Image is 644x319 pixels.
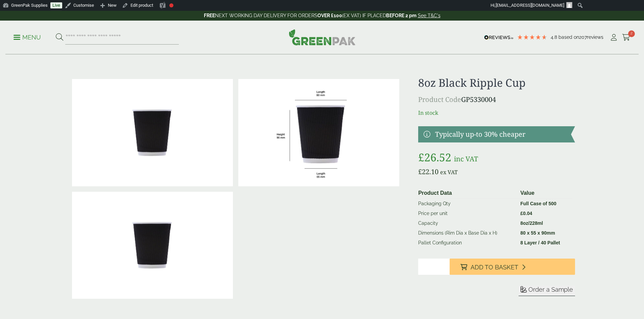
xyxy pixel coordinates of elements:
span: 207 [579,34,587,40]
span: 2 [628,30,635,37]
span: £ [418,150,424,164]
span: ex VAT [440,168,458,176]
span: inc VAT [454,154,478,163]
span: [EMAIL_ADDRESS][DOMAIN_NAME] [496,3,564,8]
div: 4.79 Stars [517,34,547,40]
img: REVIEWS.io [484,35,514,40]
div: Focus keyphrase not set [169,3,173,7]
a: See T&C's [418,13,440,18]
img: 8oz Black Ripple Cup Full Case Of 0 [72,192,233,299]
span: £ [520,211,523,216]
td: Capacity [415,218,518,228]
td: Packaging Qty [415,199,518,209]
i: Cart [622,34,630,41]
p: Menu [14,33,41,42]
strong: 8oz/228ml [520,220,543,226]
h1: 8oz Black Ripple Cup [418,76,575,89]
td: Price per unit [415,209,518,218]
img: RippleCup_8ozBlack [238,79,399,186]
bdi: 0.04 [520,211,532,216]
button: Order a Sample [519,286,575,296]
img: GreenPak Supplies [289,29,356,45]
a: Menu [14,33,41,40]
span: Based on [558,34,579,40]
span: 4.8 [551,34,558,40]
strong: BEFORE 2 pm [386,13,416,18]
strong: OVER £100 [317,13,342,18]
strong: FREE [204,13,215,18]
button: Add to Basket [450,259,575,275]
th: Product Data [415,188,518,199]
a: Live [50,2,62,8]
td: Pallet Configuration [415,238,518,248]
span: Product Code [418,95,461,104]
span: Add to Basket [471,264,518,271]
strong: 8 Layer / 40 Pallet [520,240,560,245]
i: My Account [610,34,618,41]
td: Dimensions (Rim Dia x Base Dia x H) [415,228,518,238]
img: 8oz Black Ripple Cup 0 [72,79,233,186]
strong: Full Case of 500 [520,201,556,206]
bdi: 26.52 [418,150,451,164]
span: £ [418,167,422,176]
bdi: 22.10 [418,167,438,176]
th: Value [518,188,572,199]
a: 2 [622,32,630,43]
strong: 80 x 55 x 90mm [520,230,555,236]
span: Order a Sample [528,286,573,293]
span: reviews [587,34,603,40]
p: In stock [418,109,575,117]
p: GP5330004 [418,95,575,105]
